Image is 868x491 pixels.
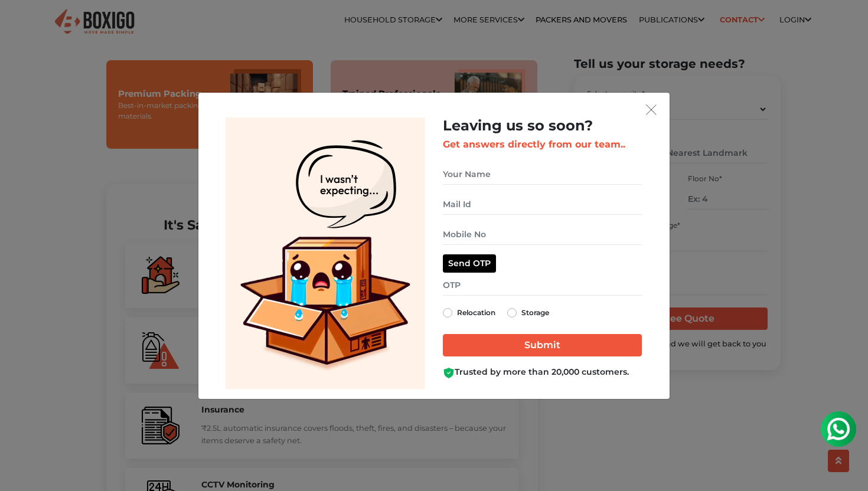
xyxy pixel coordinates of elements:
[12,12,35,35] img: whatsapp-icon.svg
[443,117,642,135] h2: Leaving us so soon?
[457,306,495,320] label: Relocation
[443,164,642,185] input: Your Name
[646,104,657,115] img: exit
[443,139,642,150] h3: Get answers directly from our team..
[521,306,549,320] label: Storage
[443,334,642,356] input: Submit
[443,194,642,215] input: Mail Id
[443,275,642,296] input: OTP
[443,254,496,273] button: Send OTP
[226,117,425,389] img: Lead Welcome Image
[443,224,642,245] input: Mobile No
[443,367,455,379] img: Boxigo Customer Shield
[443,366,642,378] div: Trusted by more than 20,000 customers.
